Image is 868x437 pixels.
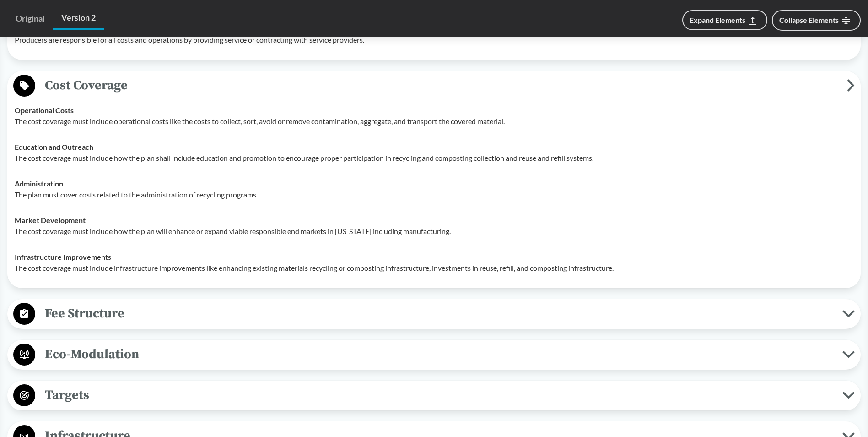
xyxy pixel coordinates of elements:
[682,10,767,30] button: Expand Elements
[15,226,853,237] p: The cost coverage must include how the plan will enhance or expand viable responsible end markets...
[15,179,63,188] strong: Administration
[15,116,853,127] p: The cost coverage must include operational costs like the costs to collect, sort, avoid or remove...
[15,34,853,45] p: Producers are responsible for all costs and operations by providing service or contracting with s...
[53,7,104,30] a: Version 2
[7,8,53,29] a: Original
[11,343,857,366] button: Eco-Modulation
[35,385,842,405] span: Targets
[11,302,857,326] button: Fee Structure
[15,252,111,261] strong: Infrastructure Improvements
[35,75,847,96] span: Cost Coverage
[15,189,853,200] p: The plan must cover costs related to the administration of recycling programs.
[15,216,86,224] strong: Market Development
[15,262,853,273] p: The cost coverage must include infrastructure improvements like enhancing existing materials recy...
[11,384,857,407] button: Targets
[15,153,853,164] p: The cost coverage must include how the plan shall include education and promotion to encourage pr...
[35,344,842,365] span: Eco-Modulation
[35,303,842,324] span: Fee Structure
[11,74,857,98] button: Cost Coverage
[15,106,74,115] strong: Operational Costs
[772,10,861,31] button: Collapse Elements
[15,142,93,151] strong: Education and Outreach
